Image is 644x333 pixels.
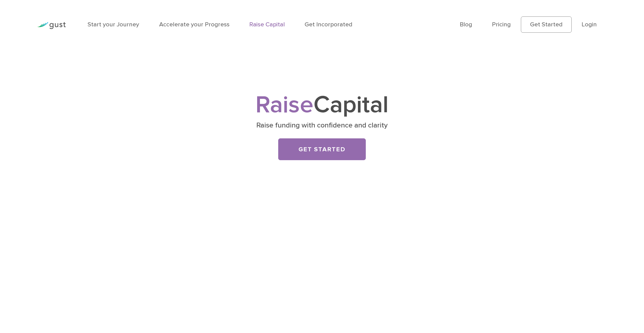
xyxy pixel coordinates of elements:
a: Get Started [521,16,572,33]
a: Get Incorporated [305,21,352,28]
a: Pricing [492,21,511,28]
a: Blog [460,21,472,28]
a: Start your Journey [88,21,139,28]
a: Get Started [278,138,366,160]
a: Accelerate your Progress [159,21,229,28]
h1: Capital [187,94,457,116]
span: Raise [255,90,313,119]
a: Raise Capital [249,21,285,28]
img: Gust Logo [37,22,66,29]
a: Login [582,21,597,28]
p: Raise funding with confidence and clarity [189,121,455,130]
